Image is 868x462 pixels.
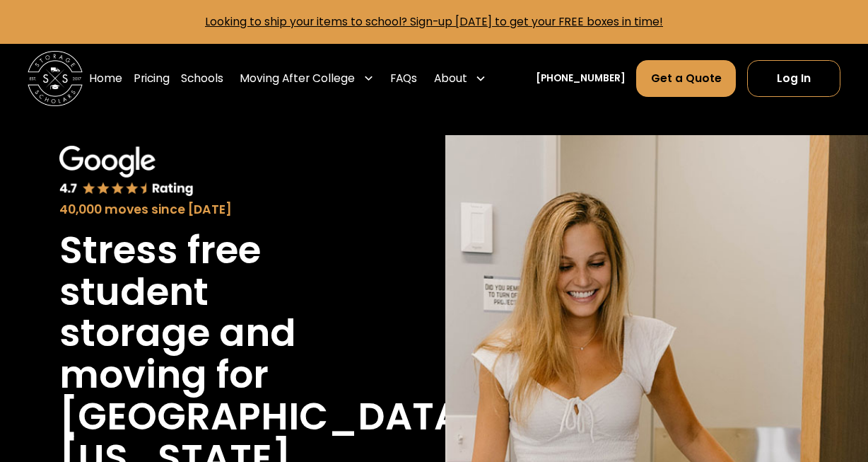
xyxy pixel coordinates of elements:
[89,59,122,98] a: Home
[181,59,223,98] a: Schools
[390,59,417,98] a: FAQs
[536,71,626,86] a: [PHONE_NUMBER]
[59,200,364,219] div: 40,000 moves since [DATE]
[434,70,467,86] div: About
[59,230,364,396] h1: Stress free student storage and moving for
[134,59,170,98] a: Pricing
[747,60,840,98] a: Log In
[205,14,663,29] a: Looking to ship your items to school? Sign-up [DATE] to get your FREE boxes in time!
[59,146,194,197] img: Google 4.7 star rating
[636,60,736,98] a: Get a Quote
[28,51,83,106] img: Storage Scholars main logo
[240,70,355,86] div: Moving After College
